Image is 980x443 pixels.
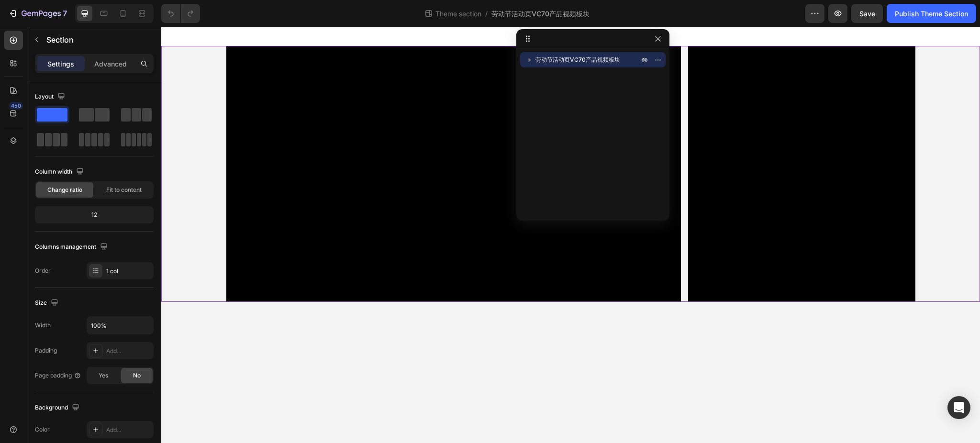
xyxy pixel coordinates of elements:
[35,371,81,380] div: Page padding
[485,9,488,19] span: /
[161,4,200,23] div: Undo/Redo
[851,4,883,23] button: Save
[106,267,151,276] div: 1 col
[94,59,127,69] p: Advanced
[35,401,81,414] div: Background
[37,208,152,221] div: 12
[35,90,67,103] div: Layout
[106,347,151,355] div: Add...
[87,317,153,334] input: Auto
[46,34,133,45] p: Section
[895,9,968,19] div: Publish Theme Section
[859,10,875,18] span: Save
[35,297,60,310] div: Size
[161,27,980,443] iframe: Design area
[35,425,50,434] div: Color
[403,7,563,19] a: 🚗Back to School Deals : 30% OFF Sitewide
[99,371,108,380] span: Yes
[63,8,67,19] p: 7
[9,102,23,110] div: 450
[35,266,51,275] div: Order
[35,166,86,178] div: Column width
[47,186,82,194] span: Change ratio
[35,241,110,254] div: Columns management
[106,426,151,434] div: Add...
[434,9,483,19] span: Theme section
[947,396,970,419] div: Open Intercom Messenger
[133,371,141,380] span: No
[47,59,74,69] p: Settings
[106,186,142,194] span: Fit to content
[887,4,976,23] button: Publish Theme Section
[535,55,620,65] span: 劳动节活动页VC70产品视频板块
[491,9,590,19] span: 劳动节活动页VC70产品视频板块
[35,321,51,330] div: Width
[4,4,71,23] button: 7
[35,346,57,355] div: Padding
